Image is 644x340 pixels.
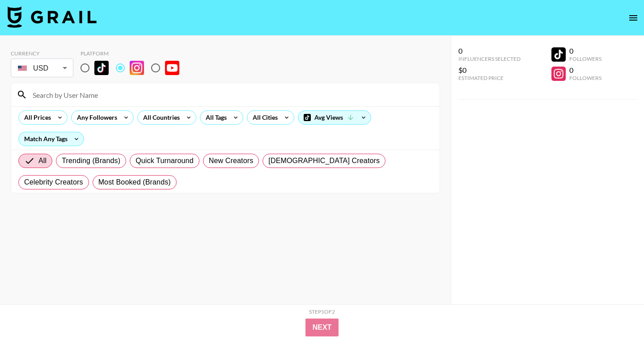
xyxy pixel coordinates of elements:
span: Most Booked (Brands) [98,177,171,188]
img: Grail Talent [7,6,97,28]
span: Trending (Brands) [62,155,120,166]
img: TikTok [94,61,109,75]
div: Any Followers [72,111,119,124]
input: Search by User Name [27,88,434,102]
div: Followers [569,75,602,81]
span: New Creators [209,155,254,166]
div: All Prices [19,111,53,124]
div: 0 [569,66,602,75]
div: Step 1 of 2 [309,308,335,315]
div: 0 [458,46,521,55]
button: Next [305,319,339,336]
div: 0 [569,46,602,55]
span: Quick Turnaround [136,155,194,166]
div: Avg Views [298,111,371,124]
div: Match Any Tags [19,132,84,146]
div: Platform [80,50,186,57]
div: Followers [569,55,602,62]
span: All [38,155,47,166]
div: Estimated Price [458,75,521,81]
img: Instagram [130,61,144,75]
div: Influencers Selected [458,55,521,62]
div: USD [13,60,72,76]
div: All Countries [138,111,182,124]
span: Celebrity Creators [24,177,83,188]
div: All Cities [247,111,280,124]
div: Currency [11,50,73,57]
img: YouTube [165,61,179,75]
span: [DEMOGRAPHIC_DATA] Creators [268,155,380,166]
div: All Tags [200,111,229,124]
button: open drawer [624,9,642,27]
div: $0 [458,66,521,75]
